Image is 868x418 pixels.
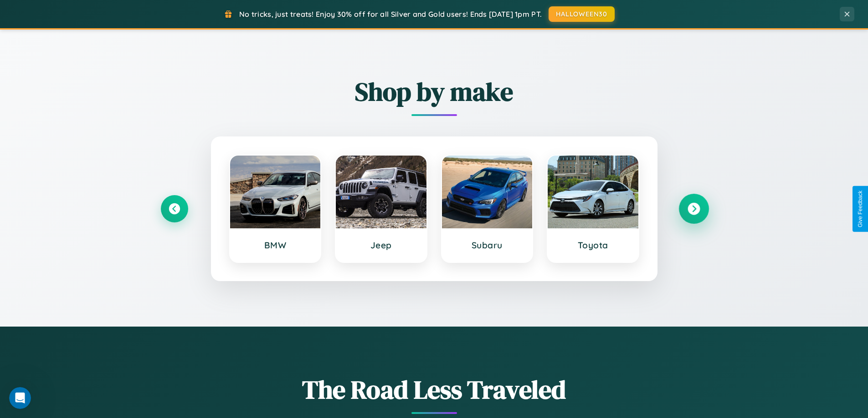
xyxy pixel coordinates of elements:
iframe: Intercom live chat [9,387,31,409]
h2: Shop by make [161,74,708,109]
h3: Subaru [451,240,524,251]
h1: The Road Less Traveled [161,372,708,407]
h3: Toyota [557,240,629,251]
h3: Jeep [345,240,417,251]
span: No tricks, just treats! Enjoy 30% off for all Silver and Gold users! Ends [DATE] 1pm PT. [239,10,542,19]
button: HALLOWEEN30 [549,6,615,22]
h3: BMW [239,240,312,251]
div: Give Feedback [857,191,863,227]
